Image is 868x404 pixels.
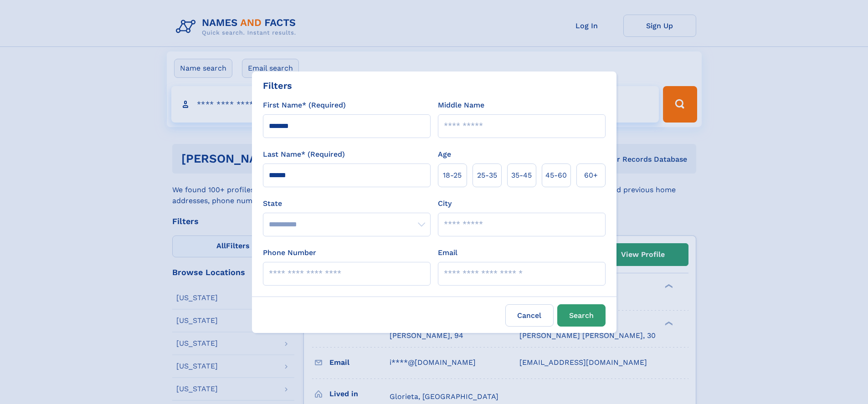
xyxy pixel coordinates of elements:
label: State [263,198,431,209]
label: Middle Name [438,100,484,111]
div: Filters [263,79,292,92]
label: First Name* (Required) [263,100,346,111]
button: Search [557,304,606,327]
label: Email [438,247,457,258]
label: Phone Number [263,247,316,258]
span: 25‑35 [477,170,497,181]
span: 45‑60 [545,170,567,181]
label: Last Name* (Required) [263,149,345,160]
label: Cancel [505,304,554,327]
span: 60+ [584,170,598,181]
label: City [438,198,452,209]
span: 35‑45 [511,170,532,181]
label: Age [438,149,451,160]
span: 18‑25 [443,170,462,181]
